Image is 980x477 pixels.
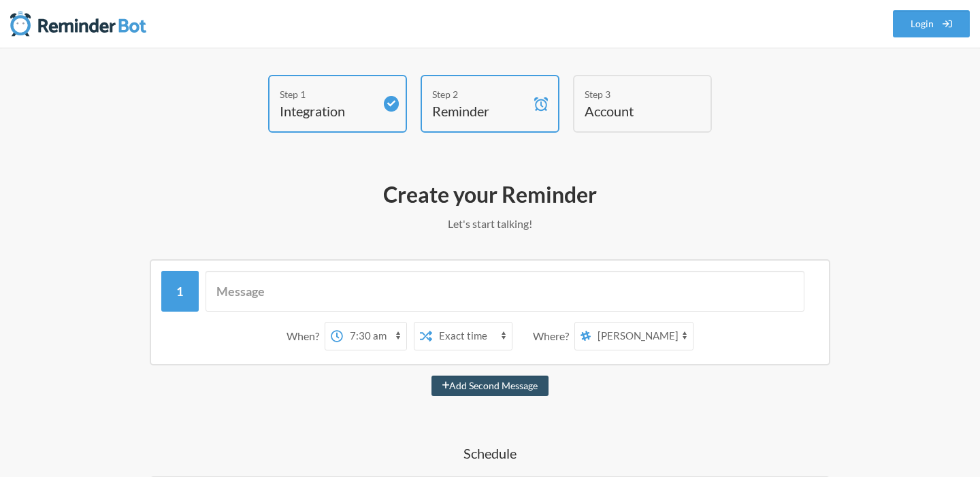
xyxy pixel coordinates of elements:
[95,444,885,463] h4: Schedule
[280,101,375,120] h4: Integration
[533,322,574,350] div: Where?
[95,180,885,209] h2: Create your Reminder
[280,87,375,101] div: Step 1
[893,10,970,37] a: Login
[585,101,680,120] h4: Account
[287,322,325,350] div: When?
[95,216,885,232] p: Let's start talking!
[585,87,680,101] div: Step 3
[10,10,146,37] img: Reminder Bot
[431,376,549,396] button: Add Second Message
[206,271,805,312] input: Message
[432,87,527,101] div: Step 2
[432,101,527,120] h4: Reminder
